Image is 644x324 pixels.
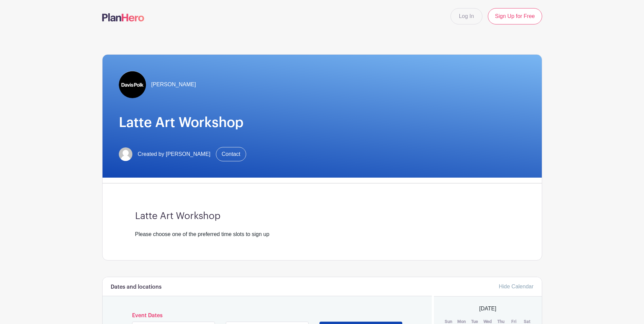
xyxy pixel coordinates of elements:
[216,147,246,161] a: Contact
[479,305,496,313] span: [DATE]
[499,284,533,289] a: Hide Calendar
[135,230,509,238] div: Please choose one of the preferred time slots to sign up
[119,147,132,161] img: default-ce2991bfa6775e67f084385cd625a349d9dcbb7a52a09fb2fda1e96e2d18dcdb.png
[119,71,146,98] img: logo.jpg
[450,8,482,24] a: Log In
[111,284,162,290] h6: Dates and locations
[151,80,196,89] span: [PERSON_NAME]
[138,150,210,158] span: Created by [PERSON_NAME]
[119,114,526,131] h1: Latte Art Workshop
[131,312,404,319] h6: Event Dates
[135,211,509,222] h3: Latte Art Workshop
[102,13,144,21] img: logo-507f7623f17ff9eddc593b1ce0a138ce2505c220e1c5a4e2b4648c50719b7d32.svg
[488,8,542,24] a: Sign Up for Free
